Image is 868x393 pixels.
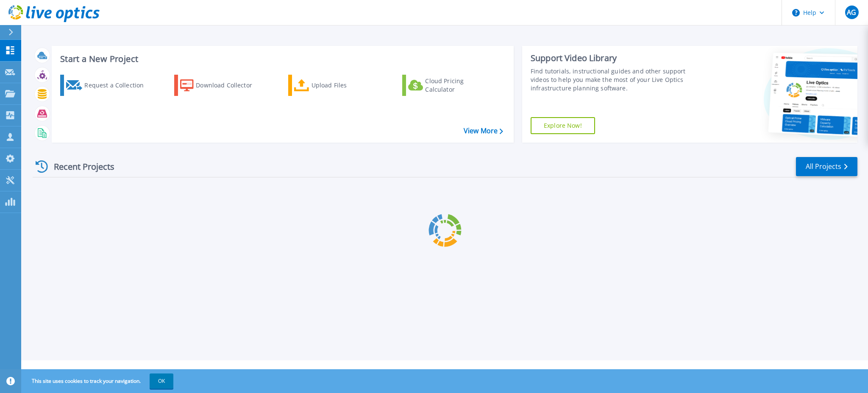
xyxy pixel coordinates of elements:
[33,156,126,177] div: Recent Projects
[23,373,173,389] span: This site uses cookies to track your navigation.
[150,373,173,389] button: OK
[531,67,702,93] div: Find tutorials, instructional guides and other support videos to help you make the most of your L...
[402,75,497,96] a: Cloud Pricing Calculator
[312,77,379,94] div: Upload Files
[847,9,856,16] span: AG
[60,54,503,64] h3: Start a New Project
[796,157,857,176] a: All Projects
[425,77,493,94] div: Cloud Pricing Calculator
[464,127,503,135] a: View More
[288,75,383,96] a: Upload Files
[174,75,269,96] a: Download Collector
[84,77,152,94] div: Request a Collection
[531,53,702,64] div: Support Video Library
[196,77,264,94] div: Download Collector
[60,75,155,96] a: Request a Collection
[531,117,595,134] a: Explore Now!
